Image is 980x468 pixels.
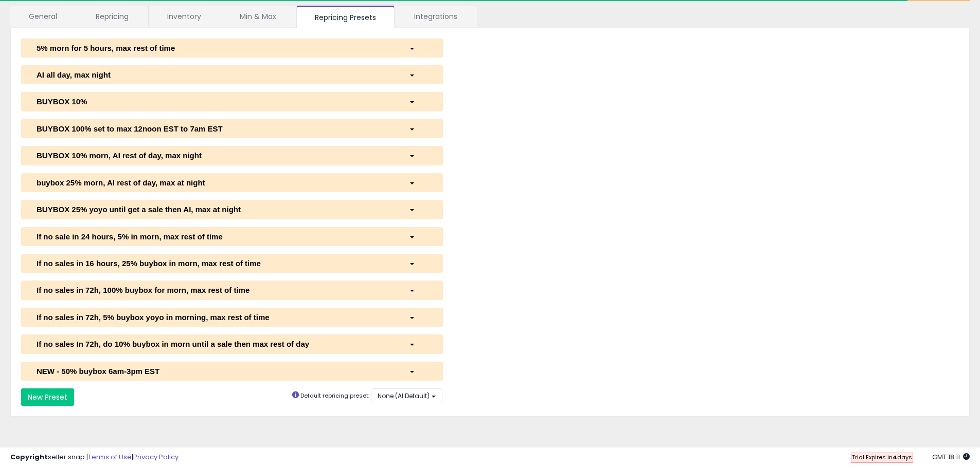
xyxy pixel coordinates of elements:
[29,366,401,377] div: NEW - 50% buybox 6am-3pm EST
[29,312,401,323] div: If no sales in 72h, 5% buybox yoyo in morning, max rest of time
[21,65,443,84] button: AI all day, max night
[893,453,897,461] b: 4
[10,452,48,462] strong: Copyright
[29,177,401,188] div: buybox 25% morn, AI rest of day, max at night
[21,146,443,165] button: BUYBOX 10% morn, AI rest of day, max night
[21,254,443,273] button: If no sales in 16 hours, 25% buybox in morn, max rest of time
[21,173,443,192] button: buybox 25% morn, AI rest of day, max at night
[77,6,147,27] a: Repricing
[21,280,443,299] button: If no sales in 72h, 100% buybox for morn, max rest of time
[852,453,912,461] span: Trial Expires in days
[29,123,401,134] div: BUYBOX 100% set to max 12noon EST to 7am EST
[29,285,401,295] div: If no sales in 72h, 100% buybox for morn, max rest of time
[10,453,179,462] div: seller snap | |
[29,150,401,161] div: BUYBOX 10% morn, AI rest of day, max night
[21,388,74,406] button: New Preset
[88,452,132,462] a: Terms of Use
[29,339,401,349] div: If no sales In 72h, do 10% buybox in morn until a sale then max rest of day
[29,231,401,242] div: If no sale in 24 hours, 5% in morn, max rest of time
[21,119,443,138] button: BUYBOX 100% set to max 12noon EST to 7am EST
[300,391,369,400] small: Default repricing preset:
[21,362,443,381] button: NEW - 50% buybox 6am-3pm EST
[29,69,401,80] div: AI all day, max night
[21,334,443,353] button: If no sales In 72h, do 10% buybox in morn until a sale then max rest of day
[378,391,430,400] span: None (AI Default)
[932,452,970,462] span: 2025-10-13 18:11 GMT
[10,6,76,27] a: General
[221,6,295,27] a: Min & Max
[371,388,442,403] button: None (AI Default)
[21,92,443,111] button: BUYBOX 10%
[29,204,401,215] div: BUYBOX 25% yoyo until get a sale then AI, max at night
[296,6,395,28] a: Repricing Presets
[21,308,443,327] button: If no sales in 72h, 5% buybox yoyo in morning, max rest of time
[149,6,220,27] a: Inventory
[396,6,476,27] a: Integrations
[133,452,179,462] a: Privacy Policy
[21,200,443,219] button: BUYBOX 25% yoyo until get a sale then AI, max at night
[21,39,443,58] button: 5% morn for 5 hours, max rest of time
[21,227,443,246] button: If no sale in 24 hours, 5% in morn, max rest of time
[29,43,401,53] div: 5% morn for 5 hours, max rest of time
[29,96,401,107] div: BUYBOX 10%
[29,258,401,269] div: If no sales in 16 hours, 25% buybox in morn, max rest of time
